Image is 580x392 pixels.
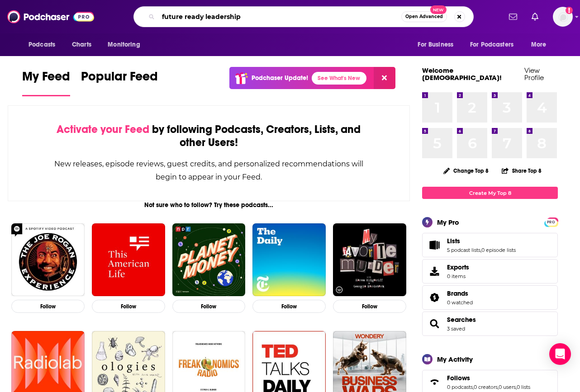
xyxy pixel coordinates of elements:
button: open menu [411,36,465,53]
span: For Podcasters [470,38,513,51]
a: Follows [425,376,443,388]
a: My Feed [22,69,70,96]
a: Show notifications dropdown [505,9,521,24]
button: Show profile menu [553,7,573,27]
button: Follow [252,300,326,313]
img: The Daily [252,223,326,297]
button: open menu [525,36,558,53]
span: Follows [447,374,470,382]
div: My Activity [437,355,473,364]
a: 0 podcasts [447,384,473,390]
button: Change Top 8 [438,165,494,176]
div: Search podcasts, credits, & more... [133,6,474,27]
p: Podchaser Update! [252,74,308,82]
span: , [498,384,499,390]
a: PRO [546,218,556,225]
img: User Profile [553,7,573,27]
span: My Feed [22,69,70,90]
a: Brands [425,291,443,304]
img: Podchaser - Follow, Share and Rate Podcasts [7,8,94,25]
span: , [473,384,474,390]
a: 3 saved [447,326,465,332]
img: This American Life [92,223,165,297]
span: Activate your Feed [57,123,149,136]
button: Share Top 8 [501,162,542,179]
a: 0 users [499,384,516,390]
span: Charts [72,38,91,51]
a: 0 lists [517,384,530,390]
span: 0 items [447,273,469,279]
span: Exports [447,263,469,271]
img: The Joe Rogan Experience [11,223,85,297]
div: New releases, episode reviews, guest credits, and personalized recommendations will begin to appe... [53,157,364,184]
span: PRO [546,219,556,226]
span: Lists [447,237,460,245]
img: My Favorite Murder with Karen Kilgariff and Georgia Hardstark [333,223,406,297]
span: Exports [425,265,443,278]
a: Lists [447,237,516,245]
span: Brands [422,285,558,310]
a: Brands [447,289,473,298]
a: Charts [66,36,97,53]
div: Open Intercom Messenger [549,343,571,365]
button: Follow [172,300,246,313]
span: More [531,38,547,51]
a: 0 episode lists [481,247,516,253]
svg: Add a profile image [566,7,573,14]
span: For Business [418,38,453,51]
a: 5 podcast lists [447,247,480,253]
span: New [430,5,447,14]
a: See What's New [312,72,366,85]
a: Show notifications dropdown [528,9,542,24]
a: Create My Top 8 [422,187,558,199]
a: Searches [447,316,476,324]
button: Follow [11,300,85,313]
a: View Profile [524,66,544,82]
div: by following Podcasts, Creators, Lists, and other Users! [53,123,364,149]
a: Lists [425,239,443,251]
button: open menu [464,36,527,53]
a: 0 watched [447,299,473,306]
button: Follow [333,300,406,313]
span: , [516,384,517,390]
span: , [480,247,481,253]
span: Searches [422,312,558,336]
a: 0 creators [474,384,498,390]
input: Search podcasts, credits, & more... [158,9,401,24]
span: Podcasts [29,38,55,51]
div: Not sure who to follow? Try these podcasts... [8,201,410,209]
span: Logged in as chardin [553,7,573,27]
a: Popular Feed [81,69,158,96]
span: Open Advanced [405,14,443,19]
button: Open AdvancedNew [401,11,447,22]
a: Searches [425,317,443,330]
span: Popular Feed [81,69,158,90]
span: Lists [422,233,558,257]
span: Monitoring [108,38,140,51]
a: Exports [422,259,558,283]
a: Follows [447,374,530,382]
button: Follow [92,300,165,313]
a: Welcome [DEMOGRAPHIC_DATA]! [422,66,502,82]
button: open menu [101,36,152,53]
button: open menu [22,36,67,53]
div: My Pro [437,218,459,227]
img: Planet Money [172,223,246,297]
span: Brands [447,289,468,298]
